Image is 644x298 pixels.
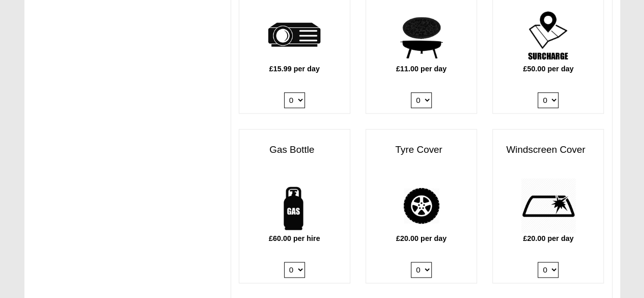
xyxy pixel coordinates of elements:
[269,234,320,242] b: £60.00 per hire
[267,178,322,233] img: gas-bottle.png
[366,140,477,160] h3: Tyre Cover
[520,8,576,64] img: surcharge.png
[523,234,573,242] b: £20.00 per day
[239,140,350,160] h3: Gas Bottle
[523,65,573,73] b: £50.00 per day
[396,65,446,73] b: £11.00 per day
[267,8,322,64] img: projector.png
[396,234,446,242] b: £20.00 per day
[493,140,603,160] h3: Windscreen Cover
[520,178,576,233] img: windscreen.png
[394,178,449,233] img: tyre.png
[269,65,320,73] b: £15.99 per day
[394,8,449,64] img: pizza.png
